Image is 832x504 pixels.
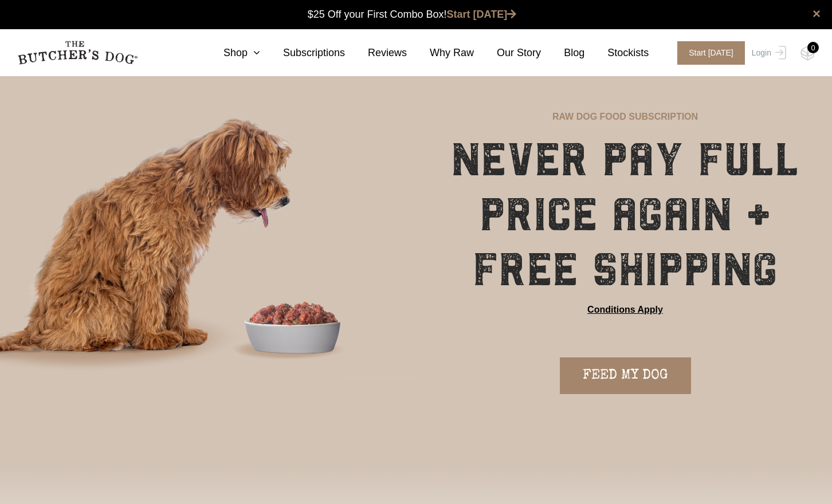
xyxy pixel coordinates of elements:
span: Start [DATE] [677,41,745,65]
img: TBD_Cart-Empty.png [800,46,815,61]
p: RAW DOG FOOD SUBSCRIPTION [552,110,698,124]
a: Why Raw [407,45,474,61]
h1: NEVER PAY FULL PRICE AGAIN + FREE SHIPPING [447,132,803,297]
div: 0 [807,42,819,53]
a: Start [DATE] [666,41,749,65]
a: close [813,7,821,21]
a: Stockists [584,45,649,61]
a: Login [749,41,786,65]
a: Our Story [474,45,541,61]
a: Start [DATE] [447,9,517,20]
a: Shop [201,45,260,61]
a: Subscriptions [260,45,345,61]
a: Blog [541,45,584,61]
a: Conditions Apply [587,303,663,317]
a: Reviews [345,45,407,61]
a: FEED MY DOG [560,357,691,394]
